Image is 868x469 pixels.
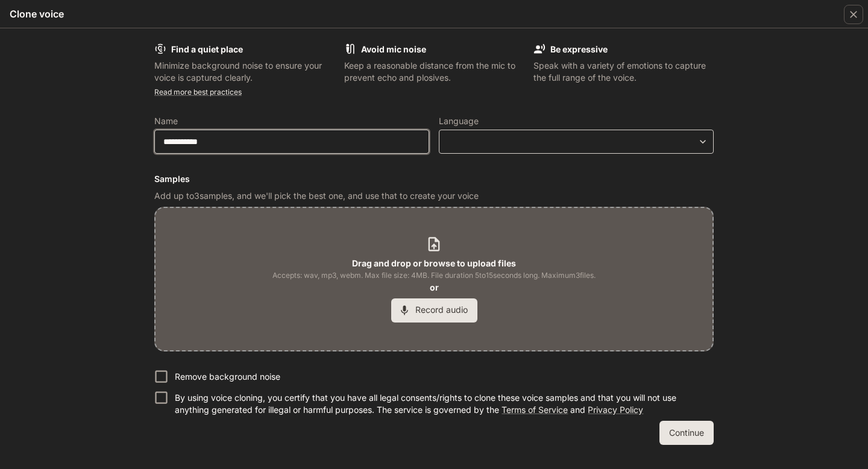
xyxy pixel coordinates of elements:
p: Speak with a variety of emotions to capture the full range of the voice. [533,60,714,84]
b: or [430,282,439,292]
button: Record audio [391,298,477,323]
div: ​ [439,136,713,148]
p: Language [439,117,479,125]
p: Minimize background noise to ensure your voice is captured clearly. [154,60,335,84]
a: Privacy Policy [588,404,643,415]
h5: Clone voice [10,7,64,20]
b: Avoid mic noise [361,44,426,54]
p: Remove background noise [175,371,280,383]
h6: Samples [154,173,714,185]
b: Find a quiet place [171,44,243,54]
p: Add up to 3 samples, and we'll pick the best one, and use that to create your voice [154,190,714,202]
b: Drag and drop or browse to upload files [352,258,516,268]
span: Accepts: wav, mp3, webm. Max file size: 4MB. File duration 5 to 15 seconds long. Maximum 3 files. [272,269,596,282]
p: Name [154,117,178,125]
button: Continue [659,421,714,445]
b: Be expressive [550,44,608,54]
a: Terms of Service [502,404,568,415]
a: Read more best practices [154,87,242,96]
p: Keep a reasonable distance from the mic to prevent echo and plosives. [344,60,524,84]
p: By using voice cloning, you certify that you have all legal consents/rights to clone these voice ... [175,392,704,416]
